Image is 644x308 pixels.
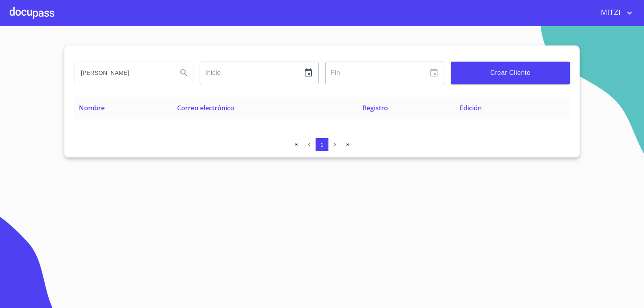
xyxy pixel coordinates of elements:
span: Registro [363,103,388,112]
button: account of current user [595,6,634,19]
span: Nombre [79,103,105,112]
button: Crear Cliente [451,62,570,84]
button: Search [174,63,194,83]
span: MITZI [595,6,625,19]
input: search [74,62,171,84]
span: 1 [320,142,323,148]
span: Crear Cliente [457,67,563,79]
button: 1 [316,138,328,151]
span: Edición [460,103,482,112]
span: Correo electrónico [177,103,234,112]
